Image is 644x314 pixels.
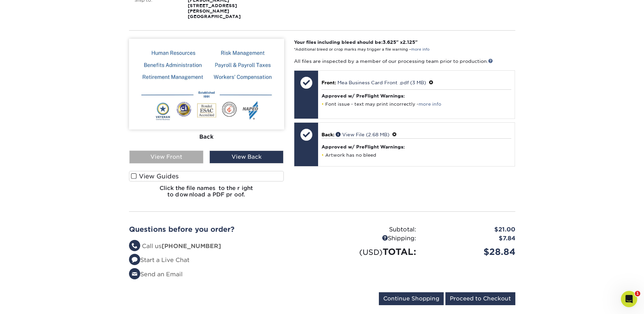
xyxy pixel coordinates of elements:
[359,248,383,257] small: (USD)
[321,101,511,107] li: Font issue - text may print incorrectly -
[336,132,389,137] a: View File (2.68 MB)
[209,151,283,163] div: View Back
[421,245,520,258] div: $28.84
[635,291,640,296] span: 1
[411,47,429,52] a: more info
[321,144,511,150] h4: Approved w/ PreFlight Warnings:
[421,225,520,234] div: $21.00
[421,234,520,243] div: $7.84
[129,151,203,163] div: View Front
[129,242,317,251] li: Call us
[322,245,421,258] div: TOTAL:
[321,152,511,158] li: Artwork has no bleed
[321,93,511,99] h4: Approved w/ PreFlight Warnings:
[322,225,421,234] div: Subtotal:
[294,58,515,65] p: All files are inspected by a member of our processing team prior to production.
[129,225,317,233] h2: Questions before you order?
[322,234,421,243] div: Shipping:
[129,129,284,144] div: Back
[129,171,284,181] label: View Guides
[2,293,58,312] iframe: Google Customer Reviews
[321,80,336,85] span: Front:
[294,47,429,52] small: *Additional bleed or crop marks may trigger a file warning –
[621,291,637,307] iframe: Intercom live chat
[129,271,183,278] a: Send an Email
[419,102,441,107] a: more info
[162,243,221,249] strong: [PHONE_NUMBER]
[337,80,426,85] a: Mea Business Card Front .pdf (3 MB)
[403,39,415,45] span: 2.125
[321,132,334,137] span: Back:
[379,292,444,305] input: Continue Shopping
[445,292,515,305] input: Proceed to Checkout
[383,39,396,45] span: 3.625
[294,39,418,45] strong: Your files including bleed should be: " x "
[129,185,284,203] h6: Click the file names to the right to download a PDF proof.
[129,257,189,263] a: Start a Live Chat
